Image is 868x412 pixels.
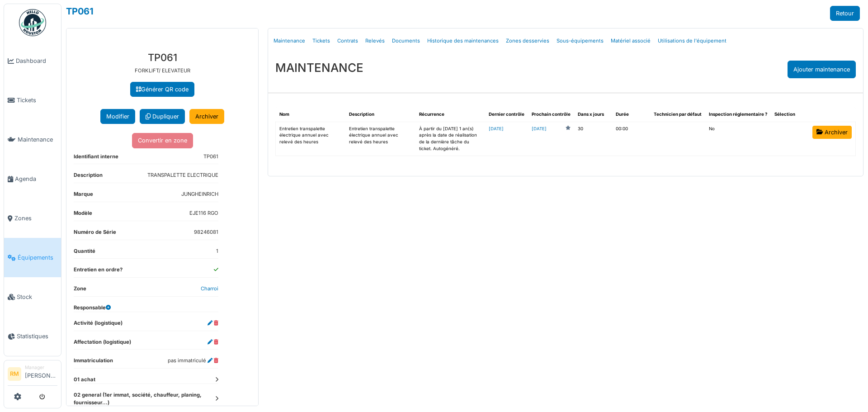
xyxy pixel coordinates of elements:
th: Inspection réglementaire ? [705,108,771,122]
a: Documents [388,30,424,52]
li: RM [8,367,21,381]
dt: 02 general (1er immat, société, chauffeur, planing, fournisseur...) [74,391,218,407]
a: Équipements [4,238,61,277]
a: Maintenance [4,120,61,159]
dd: TRANSPALETTE ELECTRIQUE [147,171,218,179]
span: Dashboard [16,57,57,65]
button: Modifier [100,109,135,124]
dd: 98246081 [194,228,218,236]
img: Badge_color-CXgf-gQk.svg [19,9,46,36]
dt: Description [74,171,103,183]
a: [DATE] [489,126,504,131]
th: Récurrence [415,108,486,122]
a: Dashboard [4,41,61,81]
th: Durée [612,108,650,122]
dt: Activité (logistique) [74,319,123,331]
a: Zones [4,199,61,238]
p: FORKLIFT/ ELEVATEUR [74,67,251,75]
a: Utilisations de l'équipement [654,30,730,52]
td: À partir du [DATE] 1 an(s) après la date de réalisation de la dernière tâche du ticket. Autogénéré. [415,122,486,156]
span: Agenda [15,175,57,183]
td: 30 [574,122,612,156]
a: Agenda [4,159,61,199]
a: Sous-équipements [553,30,607,52]
a: Zones desservies [502,30,553,52]
dt: Affectation (logistique) [74,338,131,350]
a: TP061 [66,6,94,17]
dt: Modèle [74,209,92,221]
dt: 01 achat [74,376,218,384]
li: [PERSON_NAME] [25,364,57,384]
a: Contrats [334,30,362,52]
dt: Numéro de Série [74,228,116,240]
dd: pas immatriculé [168,357,218,365]
th: Description [345,108,415,122]
th: Sélection [771,108,809,122]
span: translation missing: fr.shared.no [709,126,715,131]
span: Statistiques [17,332,57,341]
span: Zones [14,214,57,223]
a: Statistiques [4,317,61,356]
td: Entretien transpalette électrique annuel avec relevé des heures [276,122,346,156]
a: Relevés [362,30,388,52]
div: Manager [25,364,57,371]
a: Charroi [201,285,218,292]
dt: Entretien en ordre? [74,266,123,277]
a: Dupliquer [140,109,185,124]
h3: TP061 [74,52,251,63]
a: RM Manager[PERSON_NAME] [8,364,57,386]
th: Dans x jours [574,108,612,122]
div: Ajouter maintenance [788,61,856,78]
dd: TP061 [203,153,218,161]
dt: Zone [74,285,86,296]
dt: Marque [74,190,93,202]
a: Historique des maintenances [424,30,502,52]
span: Tickets [17,96,57,104]
td: 00:00 [612,122,650,156]
a: Stock [4,277,61,317]
td: Entretien transpalette électrique annuel avec relevé des heures [345,122,415,156]
dt: Identifiant interne [74,153,118,164]
a: Archiver [189,109,224,124]
h3: MAINTENANCE [275,61,363,75]
a: Archiver [812,126,852,139]
th: Nom [276,108,346,122]
a: Matériel associé [607,30,654,52]
a: Tickets [4,81,61,120]
th: Dernier contrôle [485,108,528,122]
dt: Quantité [74,247,95,259]
th: Technicien par défaut [650,108,705,122]
dt: Responsable [74,304,111,312]
span: Stock [17,293,57,301]
th: Prochain contrôle [528,108,574,122]
a: Générer QR code [130,82,194,97]
a: Tickets [309,30,334,52]
span: Équipements [18,253,57,262]
a: [DATE] [532,126,547,133]
dd: EJE116 RGO [189,209,218,217]
dd: JUNGHEINRICH [181,190,218,198]
a: Retour [830,6,860,21]
dt: Immatriculation [74,357,113,368]
span: Maintenance [18,135,57,144]
a: Maintenance [270,30,309,52]
dd: 1 [216,247,218,255]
